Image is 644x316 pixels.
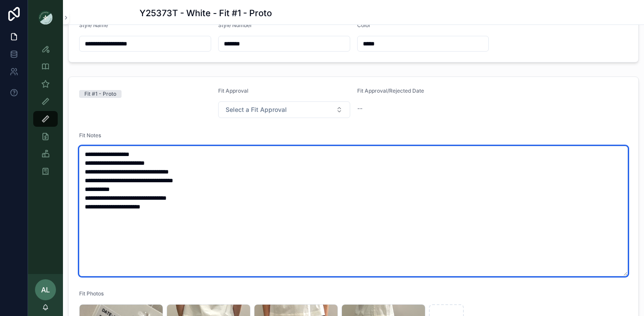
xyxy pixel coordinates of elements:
[357,22,371,28] span: Color
[357,104,362,113] span: --
[218,101,350,118] button: Select Button
[79,290,104,297] span: Fit Photos
[79,22,108,28] span: Style Name
[139,7,272,19] h1: Y25373T - White - Fit #1 - Proto
[79,132,101,139] span: Fit Notes
[218,87,248,94] span: Fit Approval
[357,87,424,94] span: Fit Approval/Rejected Date
[41,285,50,295] span: AL
[28,35,63,191] div: scrollable content
[218,22,252,28] span: Style Number
[84,90,116,98] div: Fit #1 - Proto
[226,105,287,114] span: Select a Fit Approval
[38,10,52,24] img: App logo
